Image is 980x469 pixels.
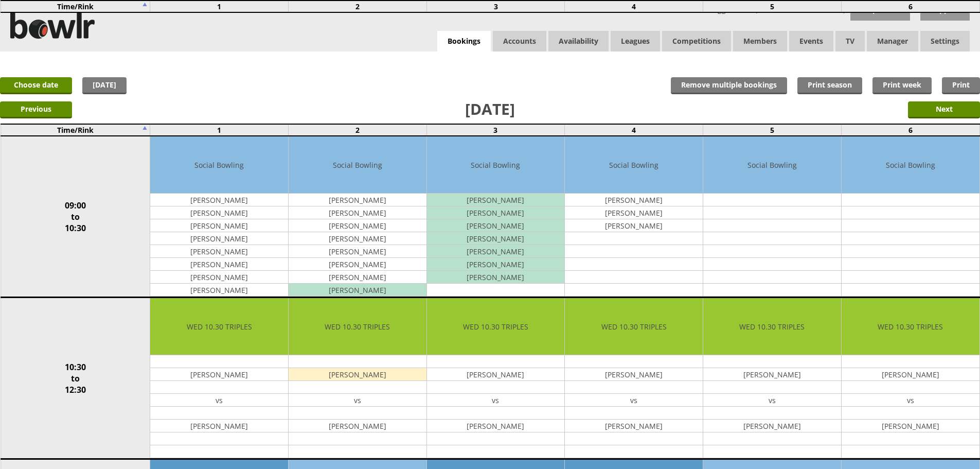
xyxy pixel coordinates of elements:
[289,194,426,206] td: [PERSON_NAME]
[842,136,979,194] td: Social Bowling
[565,298,703,355] td: WED 10.30 TRIPLES
[565,206,703,219] td: [PERSON_NAME]
[565,1,703,12] td: 4
[1,298,150,459] td: 10:30 to 12:30
[703,420,841,432] td: [PERSON_NAME]
[565,394,703,407] td: vs
[703,1,842,12] td: 5
[662,31,731,51] a: Competitions
[150,298,288,355] td: WED 10.30 TRIPLES
[841,1,979,12] td: 6
[289,298,426,355] td: WED 10.30 TRIPLES
[908,101,980,118] input: Next
[1,1,150,12] td: Time/Rink
[289,245,426,258] td: [PERSON_NAME]
[703,124,842,136] td: 5
[703,394,841,407] td: vs
[493,31,546,51] span: Accounts
[867,31,918,51] span: Manager
[427,136,565,194] td: Social Bowling
[150,232,288,245] td: [PERSON_NAME]
[789,31,833,51] a: Events
[427,232,565,245] td: [PERSON_NAME]
[427,245,565,258] td: [PERSON_NAME]
[150,271,288,284] td: [PERSON_NAME]
[150,194,288,206] td: [PERSON_NAME]
[427,258,565,271] td: [PERSON_NAME]
[150,258,288,271] td: [PERSON_NAME]
[426,1,565,12] td: 3
[288,124,426,136] td: 2
[150,368,288,381] td: [PERSON_NAME]
[150,284,288,297] td: [PERSON_NAME]
[289,136,426,194] td: Social Bowling
[289,284,426,297] td: [PERSON_NAME]
[565,219,703,232] td: [PERSON_NAME]
[565,368,703,381] td: [PERSON_NAME]
[427,194,565,206] td: [PERSON_NAME]
[427,394,565,407] td: vs
[565,124,703,136] td: 4
[289,271,426,284] td: [PERSON_NAME]
[733,31,787,51] span: Members
[842,368,979,381] td: [PERSON_NAME]
[611,31,660,51] a: Leagues
[150,136,288,194] td: Social Bowling
[1,124,150,136] td: Time/Rink
[427,271,565,284] td: [PERSON_NAME]
[150,124,289,136] td: 1
[565,136,703,194] td: Social Bowling
[427,368,565,381] td: [PERSON_NAME]
[671,77,787,94] input: Remove multiple bookings
[289,394,426,407] td: vs
[150,394,288,407] td: vs
[289,368,426,381] td: [PERSON_NAME]
[835,31,865,51] span: TV
[82,77,127,94] a: [DATE]
[288,1,426,12] td: 2
[150,245,288,258] td: [PERSON_NAME]
[797,77,862,94] a: Print season
[426,124,565,136] td: 3
[150,1,289,12] td: 1
[703,136,841,194] td: Social Bowling
[150,420,288,432] td: [PERSON_NAME]
[427,420,565,432] td: [PERSON_NAME]
[842,298,979,355] td: WED 10.30 TRIPLES
[872,77,932,94] a: Print week
[565,194,703,206] td: [PERSON_NAME]
[427,298,565,355] td: WED 10.30 TRIPLES
[841,124,979,136] td: 6
[842,420,979,432] td: [PERSON_NAME]
[1,136,150,298] td: 09:00 to 10:30
[289,232,426,245] td: [PERSON_NAME]
[703,298,841,355] td: WED 10.30 TRIPLES
[565,420,703,432] td: [PERSON_NAME]
[920,31,970,51] span: Settings
[842,394,979,407] td: vs
[427,219,565,232] td: [PERSON_NAME]
[703,368,841,381] td: [PERSON_NAME]
[437,31,491,52] a: Bookings
[289,206,426,219] td: [PERSON_NAME]
[289,219,426,232] td: [PERSON_NAME]
[289,420,426,432] td: [PERSON_NAME]
[289,258,426,271] td: [PERSON_NAME]
[150,219,288,232] td: [PERSON_NAME]
[427,206,565,219] td: [PERSON_NAME]
[150,206,288,219] td: [PERSON_NAME]
[548,31,609,51] a: Availability
[942,77,980,94] a: Print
